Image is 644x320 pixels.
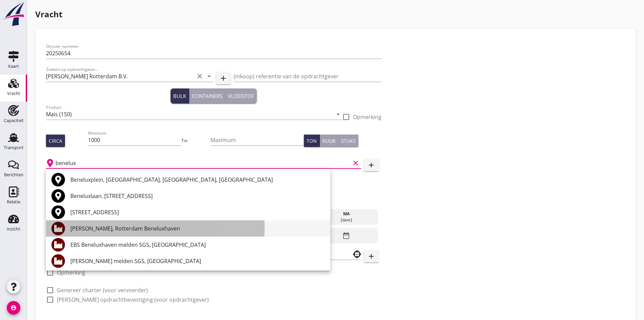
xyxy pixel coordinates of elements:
[46,135,65,147] button: Circa
[341,137,356,144] div: Stuks
[352,159,360,167] i: clear
[192,92,222,100] div: Containers
[4,118,24,123] div: Capaciteit
[189,88,225,103] button: Containers
[46,71,194,82] input: Zoeken op opdrachtgever...
[70,192,325,200] div: Beneluxlaan, [STREET_ADDRESS]
[8,64,19,68] div: Kaart
[70,241,325,249] div: EBS Beneluxhaven melden SGS, [GEOGRAPHIC_DATA]
[323,137,335,144] div: Kuub
[219,74,227,82] i: add
[342,229,350,242] i: date_range
[205,72,213,80] i: arrow_drop_down
[70,257,325,265] div: [PERSON_NAME] melden SGS, [GEOGRAPHIC_DATA]
[316,217,377,223] div: [DATE]
[334,110,342,118] i: arrow_drop_down
[338,135,358,147] button: Stuks
[1,2,26,27] img: logo-small.a267ee39.svg
[367,161,375,169] i: add
[46,109,333,120] input: Product
[7,301,20,315] i: account_circle
[35,8,636,20] h1: Vracht
[307,137,317,144] div: Ton
[7,227,20,231] div: Inzicht
[57,269,85,276] label: Opmerking
[88,135,181,145] input: Minimum
[196,72,204,80] i: clear
[316,211,377,217] div: ma
[173,92,186,100] div: Bulk
[70,224,325,233] div: [PERSON_NAME], Rotterdam Beneluxhaven
[7,91,20,96] div: Vracht
[225,88,257,103] button: Vloeistof
[171,88,189,103] button: Bulk
[46,48,381,59] input: Dossier nummer
[70,208,325,216] div: [STREET_ADDRESS]
[57,287,148,294] label: Genereer charter (voor vervoerder)
[210,135,304,145] input: Maximum
[320,135,338,147] button: Kuub
[4,145,24,150] div: Transport
[57,296,209,303] label: [PERSON_NAME] opdrachtbevestiging (voor opdrachtgever)
[70,176,325,184] div: Beneluxplein, [GEOGRAPHIC_DATA], [GEOGRAPHIC_DATA], [GEOGRAPHIC_DATA]
[228,92,254,100] div: Vloeistof
[353,114,381,120] label: Opmerking
[304,135,320,147] button: Ton
[234,71,382,82] input: (inkoop) referentie van de opdrachtgever
[4,173,23,177] div: Berichten
[7,200,20,204] div: Relatie
[367,252,375,260] i: add
[181,138,210,144] div: Tot
[49,137,62,144] div: Circa
[55,158,350,168] input: Laadplaats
